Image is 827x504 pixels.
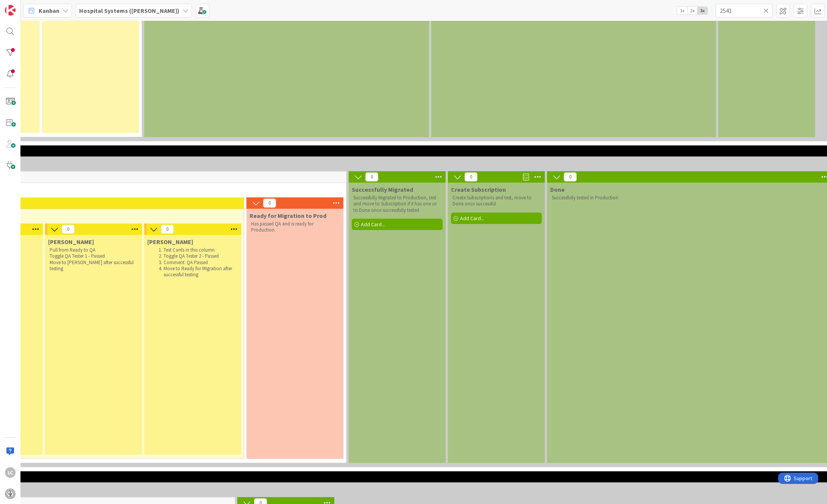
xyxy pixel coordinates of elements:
[62,225,75,234] span: 0
[156,253,237,259] li: Toggle QA Tester 2 - Passed
[48,238,94,246] span: LeeAnna
[465,172,477,182] span: 0
[50,247,137,253] p: Pull from Ready to QA
[161,225,174,234] span: 0
[365,172,378,182] span: 0
[5,488,16,499] img: avatar
[156,247,237,253] li: Test Cards in this column
[156,260,237,266] li: Comment: QA Passed
[353,195,441,213] p: Successfully Migrated to Production, test and move to Subscription if it has one or to Done once ...
[453,195,540,207] p: Create Subscriptions and test, move to Done once successful
[687,7,697,14] span: 2x
[79,7,179,14] b: Hospital Systems ([PERSON_NAME])
[361,221,385,228] span: Add Card...
[352,186,413,193] span: Successfully Migrated
[697,7,708,14] span: 3x
[5,5,16,16] img: Visit kanbanzone.com
[50,260,137,272] p: Move to [PERSON_NAME] after successful testing
[147,238,193,246] span: Lisa
[16,1,34,10] span: Support
[156,266,237,278] li: Move to Ready for Migration after successful testing
[564,172,577,182] span: 0
[460,215,484,222] span: Add Card...
[550,186,565,193] span: Done
[39,6,59,15] span: Kanban
[716,4,772,17] input: Quick Filter...
[263,199,276,208] span: 0
[451,186,506,193] span: Create Subscription
[50,253,137,259] p: Toggle QA Tester 1 - Passed
[251,221,339,233] p: Has passed QA and is ready for Production.
[5,467,16,478] div: LC
[250,212,326,219] span: Ready for Migration to Prod
[677,7,687,14] span: 1x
